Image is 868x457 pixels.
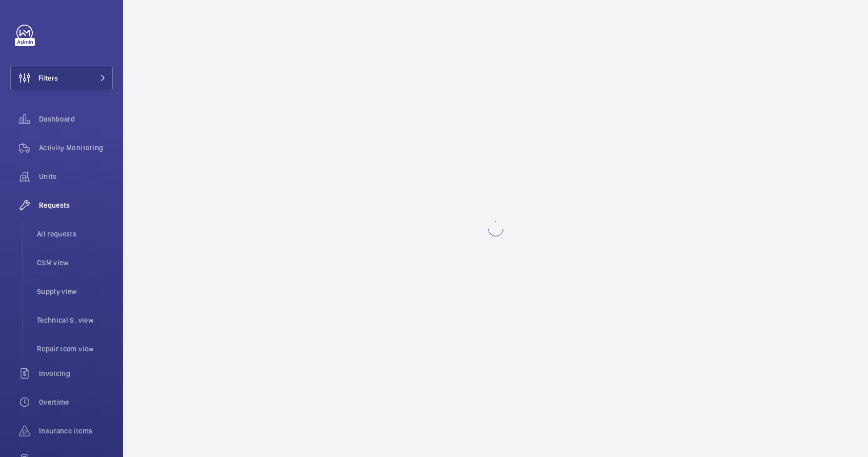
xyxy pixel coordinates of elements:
[39,368,113,379] span: Invoicing
[37,229,113,239] span: All requests
[37,257,113,268] span: CSM view
[39,397,113,407] span: Overtime
[37,315,113,325] span: Technical S. view
[10,66,113,90] button: Filters
[39,426,113,436] span: Insurance items
[39,171,113,182] span: Units
[37,286,113,296] span: Supply view
[38,73,58,83] span: Filters
[39,200,113,210] span: Requests
[39,114,113,124] span: Dashboard
[39,143,113,153] span: Activity Monitoring
[37,344,113,354] span: Repair team view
